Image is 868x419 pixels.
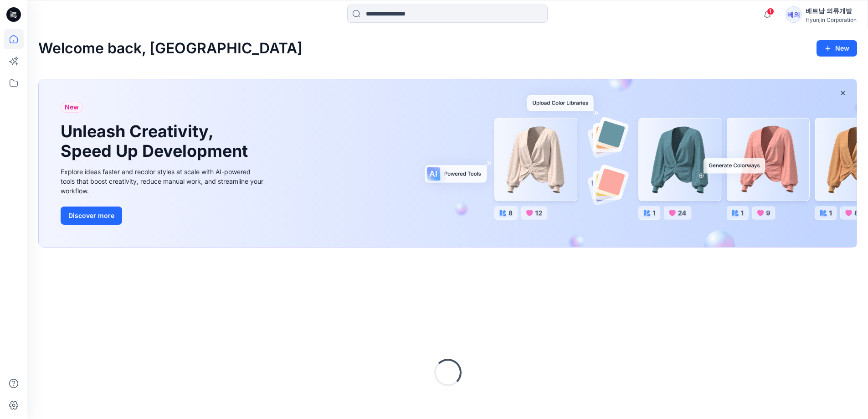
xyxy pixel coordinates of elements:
[61,207,266,225] a: Discover more
[806,16,857,23] div: Hyunjin Corporation
[786,6,802,23] div: 베의
[61,207,122,225] button: Discover more
[806,5,857,16] div: 베트남 의류개발
[38,40,303,57] h2: Welcome back, [GEOGRAPHIC_DATA]
[61,167,266,196] div: Explore ideas faster and recolor styles at scale with AI-powered tools that boost creativity, red...
[65,102,79,113] span: New
[767,8,774,15] span: 1
[817,40,857,57] button: New
[61,122,252,161] h1: Unleash Creativity, Speed Up Development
